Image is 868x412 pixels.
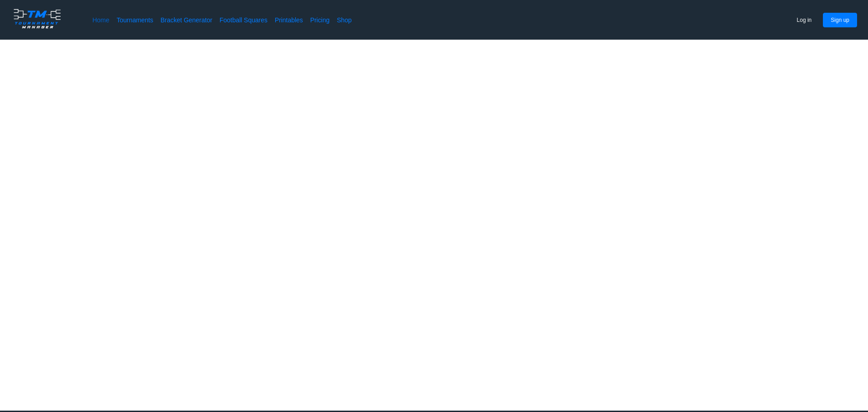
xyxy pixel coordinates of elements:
[789,13,820,27] button: Log in
[275,15,303,25] a: Printables
[160,15,212,25] a: Bracket Generator
[337,15,352,25] a: Shop
[117,15,153,25] a: Tournaments
[823,13,857,27] button: Sign up
[220,15,267,25] a: Football Squares
[310,15,329,25] a: Pricing
[11,7,63,30] img: logo.ffa97a18e3bf2c7d.png
[92,15,109,25] a: Home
